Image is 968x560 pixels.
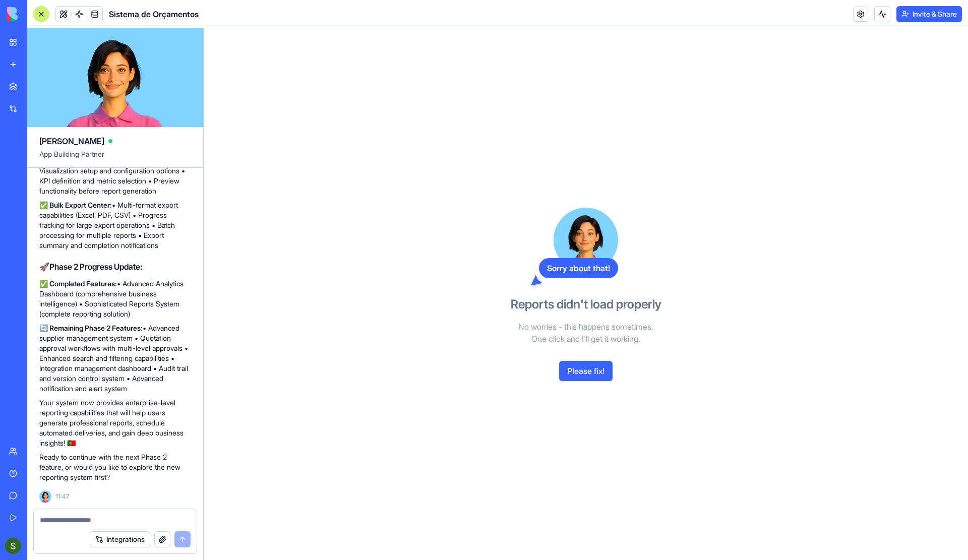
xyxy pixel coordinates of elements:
[5,538,21,554] img: ACg8ocIT3-D9BvvDPwYwyhjxB4gepBVEZMH-pp_eVw7Khuiwte3XLw=s96-c
[39,323,191,394] p: • Advanced supplier management system • Quotation approval workflows with multi-level approvals •...
[39,146,191,196] p: • Comprehensive report creation with field selection • Visualization setup and configuration opti...
[90,531,150,547] button: Integrations
[49,262,143,272] strong: Phase 2 Progress Update:
[559,361,613,381] button: Please fix!
[39,279,191,319] p: • Advanced Analytics Dashboard (comprehensive business intelligence) • Sophisticated Reports Syst...
[39,200,191,251] p: • Multi-format export capabilities (Excel, PDF, CSV) • Progress tracking for large export operati...
[39,149,191,167] span: App Building Partner
[39,398,191,448] p: Your system now provides enterprise-level reporting capabilities that will help users generate pr...
[39,201,112,209] strong: ✅ Bulk Export Center:
[511,296,661,313] h3: Reports didn't load properly
[39,490,51,503] img: Ella_00000_wcx2te.png
[39,279,117,288] strong: ✅ Completed Features:
[7,7,70,21] img: logo
[896,6,962,22] button: Invite & Share
[39,324,143,332] strong: 🔄 Remaining Phase 2 Features:
[55,492,69,501] span: 11:47
[39,135,104,147] span: [PERSON_NAME]
[539,258,618,278] div: Sorry about that!
[39,261,191,273] h2: 🚀
[470,321,702,345] p: No worries - this happens sometimes. One click and I'll get it working.
[109,8,199,20] span: Sistema de Orçamentos
[39,452,191,482] p: Ready to continue with the next Phase 2 feature, or would you like to explore the new reporting s...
